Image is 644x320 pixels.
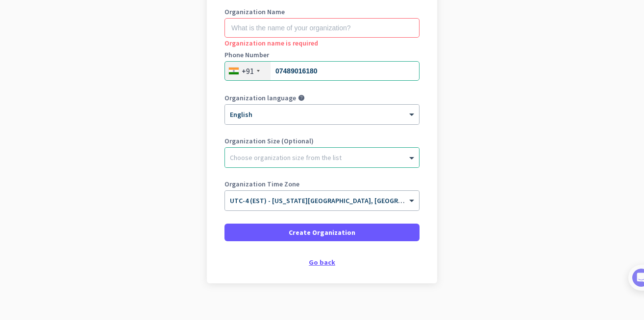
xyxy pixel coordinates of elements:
span: Create Organization [289,228,355,237]
label: Organization language [224,94,296,101]
span: Organization name is required [224,39,318,47]
button: Create Organization [224,224,420,241]
input: 74104 10123 [224,61,420,81]
div: +91 [242,66,254,76]
label: Organization Time Zone [224,181,420,187]
label: Phone Number [224,51,420,58]
input: What is the name of your organization? [224,18,420,38]
div: Go back [224,259,420,266]
label: Organization Size (Optional) [224,137,420,144]
i: help [298,94,305,101]
label: Organization Name [224,8,420,15]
